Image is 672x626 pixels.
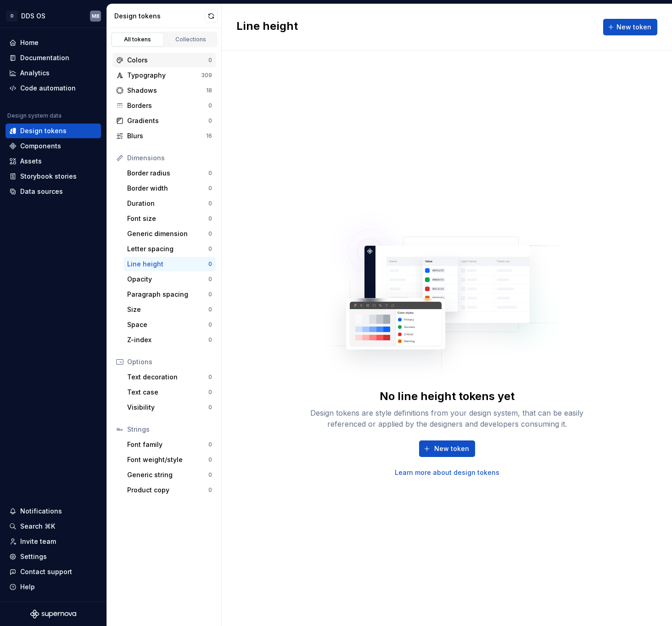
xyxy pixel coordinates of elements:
a: Size0 [123,302,216,317]
a: Font size0 [123,211,216,226]
div: Colors [127,56,208,65]
div: MB [92,12,100,20]
div: 0 [208,102,212,109]
svg: Supernova Logo [30,609,76,619]
a: Opacity0 [123,272,216,287]
a: Z-index0 [123,333,216,347]
div: 0 [208,336,212,344]
div: Z-index [127,335,208,344]
div: Generic string [127,470,208,479]
div: 0 [208,471,212,479]
div: Design tokens [20,126,67,135]
a: Settings [6,549,101,564]
a: Border width0 [123,181,216,196]
div: Options [127,357,212,367]
div: Font weight/style [127,455,208,464]
div: No line height tokens yet [380,389,515,404]
div: All tokens [115,36,161,43]
div: 0 [208,321,212,328]
div: Assets [20,157,42,166]
a: Text decoration0 [123,370,216,384]
div: 16 [206,132,212,140]
div: 0 [208,215,212,222]
div: Dimensions [127,153,212,163]
div: Strings [127,425,212,434]
div: Visibility [127,403,208,412]
div: Borders [127,101,208,110]
a: Colors0 [112,53,216,68]
a: Visibility0 [123,400,216,415]
div: Font family [127,440,208,449]
div: Paragraph spacing [127,290,208,299]
div: Analytics [20,68,50,78]
h2: Line height [236,19,298,35]
span: New token [434,444,469,453]
div: 0 [208,276,212,283]
a: Letter spacing0 [123,242,216,256]
div: Help [20,582,35,592]
div: Code automation [20,84,76,93]
div: 0 [208,306,212,313]
div: Contact support [20,567,72,576]
div: Search ⌘K [20,522,55,531]
button: Search ⌘K [6,519,101,534]
a: Duration0 [123,196,216,211]
div: Gradients [127,116,208,125]
div: Text decoration [127,372,208,382]
div: 0 [208,456,212,463]
a: Invite team [6,534,101,549]
div: D [6,11,17,22]
div: DDS OS [21,11,45,21]
div: Components [20,141,61,151]
a: Font weight/style0 [123,452,216,467]
div: Letter spacing [127,244,208,254]
div: Documentation [20,53,69,62]
div: Design system data [7,112,62,119]
div: Space [127,320,208,329]
a: Gradients0 [112,113,216,128]
a: Space0 [123,317,216,332]
div: Duration [127,199,208,208]
div: Design tokens [114,11,205,21]
a: Components [6,139,101,153]
div: Home [20,38,39,47]
div: 0 [208,404,212,411]
button: Notifications [6,504,101,519]
div: 0 [208,185,212,192]
a: Learn more about design tokens [395,468,499,477]
a: Data sources [6,184,101,199]
div: Typography [127,71,201,80]
div: Size [127,305,208,314]
div: Storybook stories [20,172,77,181]
div: Font size [127,214,208,223]
div: Data sources [20,187,63,196]
div: 0 [208,117,212,124]
a: Home [6,35,101,50]
button: Help [6,580,101,594]
div: 0 [208,56,212,64]
div: Border radius [127,169,208,178]
div: 309 [201,72,212,79]
a: Typography309 [112,68,216,83]
a: Line height0 [123,257,216,271]
div: Design tokens are style definitions from your design system, that can be easily referenced or app... [300,407,594,429]
div: Border width [127,184,208,193]
a: Code automation [6,81,101,96]
button: New token [419,440,475,457]
div: 0 [208,200,212,207]
a: Storybook stories [6,169,101,184]
div: Collections [168,36,214,43]
div: 0 [208,373,212,381]
div: Blurs [127,131,206,141]
div: 0 [208,486,212,494]
button: New token [603,19,657,35]
a: Documentation [6,51,101,65]
div: 0 [208,441,212,448]
button: DDDS OSMB [2,6,105,26]
a: Analytics [6,66,101,80]
div: Line height [127,259,208,269]
div: 0 [208,260,212,268]
a: Paragraph spacing0 [123,287,216,302]
div: Shadows [127,86,206,95]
